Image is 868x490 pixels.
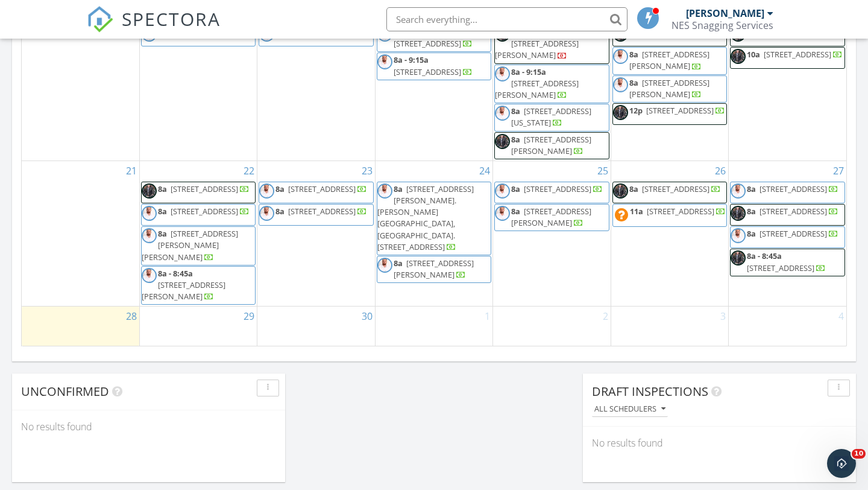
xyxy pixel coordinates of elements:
[611,307,728,346] td: Go to October 3, 2025
[731,183,746,199] img: img_2229_2.jpg
[142,268,225,302] a: 8a - 8:45a [STREET_ADDRESS][PERSON_NAME]
[747,228,838,239] a: 8a [STREET_ADDRESS]
[764,49,831,60] span: [STREET_ADDRESS]
[647,206,714,217] span: [STREET_ADDRESS]
[686,7,764,19] div: [PERSON_NAME]
[288,183,356,194] span: [STREET_ADDRESS]
[494,104,609,131] a: 8a [STREET_ADDRESS][US_STATE]
[495,78,579,100] span: [STREET_ADDRESS][PERSON_NAME]
[524,183,591,194] span: [STREET_ADDRESS]
[611,4,728,161] td: Go to September 19, 2025
[171,183,238,194] span: [STREET_ADDRESS]
[729,161,846,306] td: Go to September 27, 2025
[629,105,725,116] a: 12p [STREET_ADDRESS]
[493,161,611,306] td: Go to September 25, 2025
[759,183,827,194] span: [STREET_ADDRESS]
[259,204,373,226] a: 8a [STREET_ADDRESS]
[257,4,375,161] td: Go to September 16, 2025
[495,134,510,149] img: a230e545216f4af19ccf895dfe43925d.jpeg
[241,307,257,326] a: Go to September 29, 2025
[747,49,760,60] span: 10a
[731,49,746,64] img: a230e545216f4af19ccf895dfe43925d.jpeg
[386,7,627,31] input: Search everything...
[259,206,274,221] img: img_2229_2.jpg
[511,66,546,77] span: 8a - 9:15a
[747,250,826,273] a: 8a - 8:45a [STREET_ADDRESS]
[747,206,838,217] a: 8a [STREET_ADDRESS]
[21,383,109,399] span: Unconfirmed
[377,54,392,69] img: img_2229_2.jpg
[747,206,756,217] span: 8a
[141,204,256,226] a: 8a [STREET_ADDRESS]
[511,206,591,228] a: 8a [STREET_ADDRESS][PERSON_NAME]
[613,77,628,92] img: img_2229_2.jpg
[288,206,356,217] span: [STREET_ADDRESS]
[394,258,474,280] a: 8a [STREET_ADDRESS][PERSON_NAME]
[394,54,429,65] span: 8a - 9:15a
[629,77,709,100] span: [STREET_ADDRESS][PERSON_NAME]
[712,161,728,180] a: Go to September 26, 2025
[595,161,611,180] a: Go to September 25, 2025
[482,307,492,326] a: Go to October 1, 2025
[142,206,157,221] img: img_2229_2.jpg
[629,49,638,60] span: 8a
[600,307,611,326] a: Go to October 2, 2025
[359,307,375,326] a: Go to September 30, 2025
[747,49,843,60] a: 10a [STREET_ADDRESS]
[22,161,139,306] td: Go to September 21, 2025
[630,206,643,217] span: 11a
[852,449,866,459] span: 10
[377,183,474,252] a: 8a [STREET_ADDRESS][PERSON_NAME]. [PERSON_NAME][GEOGRAPHIC_DATA], [GEOGRAPHIC_DATA]. [STREET_ADDR...
[495,206,510,221] img: img_2229_2.jpg
[257,161,375,306] td: Go to September 23, 2025
[747,228,756,239] span: 8a
[87,16,221,42] a: SPECTORA
[158,183,167,194] span: 8a
[275,183,367,194] a: 8a [STREET_ADDRESS]
[142,268,157,283] img: img_2229_2.jpg
[394,66,461,77] span: [STREET_ADDRESS]
[158,206,167,217] span: 8a
[241,161,257,180] a: Go to September 22, 2025
[394,258,403,269] span: 8a
[494,25,609,64] a: 8a - 10:30a [STREET_ADDRESS][PERSON_NAME]
[158,268,193,279] span: 8a - 8:45a
[747,183,838,194] a: 8a [STREET_ADDRESS]
[377,183,392,199] img: img_2229_2.jpg
[259,183,274,199] img: img_2229_2.jpg
[759,228,827,239] span: [STREET_ADDRESS]
[730,204,845,226] a: 8a [STREET_ADDRESS]
[511,206,591,228] span: [STREET_ADDRESS][PERSON_NAME]
[495,27,579,60] a: 8a - 10:30a [STREET_ADDRESS][PERSON_NAME]
[394,54,473,77] a: 8a - 9:15a [STREET_ADDRESS]
[494,204,609,231] a: 8a [STREET_ADDRESS][PERSON_NAME]
[139,4,257,161] td: Go to September 15, 2025
[511,206,520,217] span: 8a
[495,106,510,121] img: img_2229_2.jpg
[477,161,492,180] a: Go to September 24, 2025
[141,266,256,305] a: 8a - 8:45a [STREET_ADDRESS][PERSON_NAME]
[831,161,846,180] a: Go to September 27, 2025
[142,279,225,302] span: [STREET_ADDRESS][PERSON_NAME]
[730,182,845,203] a: 8a [STREET_ADDRESS]
[377,52,491,80] a: 8a - 9:15a [STREET_ADDRESS]
[142,228,238,262] a: 8a [STREET_ADDRESS][PERSON_NAME][PERSON_NAME]
[377,256,491,283] a: 8a [STREET_ADDRESS][PERSON_NAME]
[592,401,668,418] button: All schedulers
[493,307,611,346] td: Go to October 2, 2025
[377,182,491,255] a: 8a [STREET_ADDRESS][PERSON_NAME]. [PERSON_NAME][GEOGRAPHIC_DATA], [GEOGRAPHIC_DATA]. [STREET_ADDR...
[158,206,250,217] a: 8a [STREET_ADDRESS]
[495,183,510,199] img: img_2229_2.jpg
[511,106,591,128] span: [STREET_ADDRESS][US_STATE]
[583,427,856,459] div: No results found
[394,258,474,280] span: [STREET_ADDRESS][PERSON_NAME]
[494,132,609,159] a: 8a [STREET_ADDRESS][PERSON_NAME]
[375,4,492,161] td: Go to September 17, 2025
[494,182,609,203] a: 8a [STREET_ADDRESS]
[495,38,579,60] span: [STREET_ADDRESS][PERSON_NAME]
[613,183,628,199] img: a230e545216f4af19ccf895dfe43925d.jpeg
[747,183,756,194] span: 8a
[642,183,709,194] span: [STREET_ADDRESS]
[646,105,714,116] span: [STREET_ADDRESS]
[359,161,375,180] a: Go to September 23, 2025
